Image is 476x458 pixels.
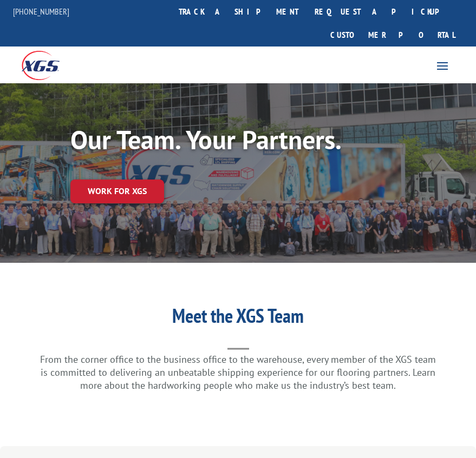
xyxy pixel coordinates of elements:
h1: Meet the XGS Team [22,306,455,331]
h1: Our Team. Your Partners. [70,127,395,158]
p: From the corner office to the business office to the warehouse, every member of the XGS team is c... [22,353,455,391]
a: [PHONE_NUMBER] [13,6,69,17]
a: Work for XGS [70,180,164,203]
a: Customer Portal [322,23,463,47]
